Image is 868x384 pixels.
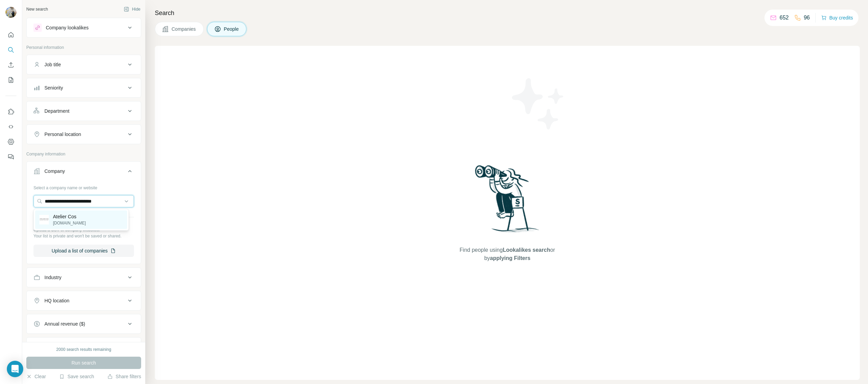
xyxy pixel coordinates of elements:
span: applying Filters [490,255,530,261]
button: Job title [27,56,141,73]
button: Use Surfe API [5,121,16,133]
span: Lookalikes search [503,247,550,253]
button: HQ location [27,292,141,309]
button: Feedback [5,151,16,163]
button: Buy credits [821,13,853,23]
div: Select a company name or website [33,182,134,191]
p: Atelier Cos [53,213,86,220]
p: Company information [26,151,141,157]
button: Search [5,44,16,56]
button: Quick start [5,29,16,41]
button: Personal location [27,126,141,142]
div: Industry [44,274,62,281]
div: Personal location [44,131,81,138]
img: Surfe Illustration - Stars [507,73,569,135]
span: Companies [172,26,196,32]
button: Department [27,103,141,119]
div: Annual revenue ($) [44,320,85,327]
button: My lists [5,74,16,86]
p: [DOMAIN_NAME] [53,220,86,226]
button: Share filters [107,373,141,380]
p: 96 [804,14,810,22]
p: Your list is private and won't be saved or shared. [33,233,134,239]
button: Enrich CSV [5,59,16,71]
button: Upload a list of companies [33,245,134,257]
button: Company lookalikes [27,19,141,36]
img: Surfe Illustration - Woman searching with binoculars [472,163,543,239]
div: 2000 search results remaining [56,346,111,353]
p: 652 [779,14,789,22]
span: Find people using or by [452,246,562,262]
button: Seniority [27,80,141,96]
div: Seniority [44,84,63,91]
button: Industry [27,269,141,286]
img: Atelier Cos [39,215,49,224]
div: Open Intercom Messenger [7,361,23,377]
div: New search [26,6,48,12]
img: Avatar [5,7,16,18]
div: Company [44,168,65,175]
button: Use Surfe on LinkedIn [5,106,16,118]
div: HQ location [44,297,69,304]
h4: Search [155,8,860,18]
button: Clear [26,373,46,380]
button: Dashboard [5,136,16,148]
div: Job title [44,61,61,68]
button: Annual revenue ($) [27,316,141,332]
div: Company lookalikes [46,24,89,31]
div: Department [44,108,69,114]
button: Save search [59,373,94,380]
button: Employees (size) [27,339,141,355]
button: Company [27,163,141,182]
button: Hide [119,4,145,14]
p: Personal information [26,44,141,51]
span: People [224,26,240,32]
